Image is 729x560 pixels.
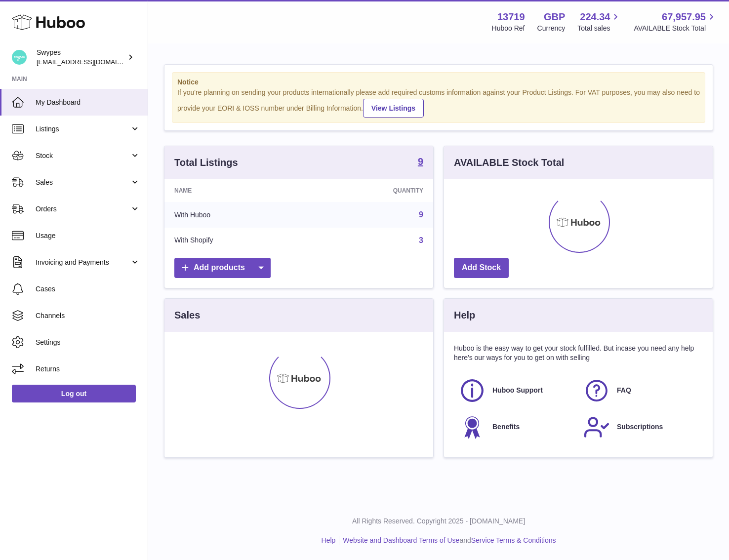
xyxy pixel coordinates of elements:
[177,88,700,118] div: If you're planning on sending your products internationally please add required customs informati...
[544,10,565,24] strong: GBP
[497,10,525,24] strong: 13719
[322,536,336,544] a: Help
[36,178,130,187] span: Sales
[177,78,700,87] strong: Notice
[339,536,556,545] li: and
[418,157,423,168] a: 9
[36,151,130,160] span: Stock
[36,364,140,374] span: Returns
[583,377,698,404] a: FAQ
[454,344,703,362] p: Huboo is the easy way to get your stock fulfilled. But incase you need any help here's our ways f...
[36,338,140,347] span: Settings
[459,414,573,440] a: Benefits
[583,414,698,440] a: Subscriptions
[156,517,721,526] p: All Rights Reserved. Copyright 2025 - [DOMAIN_NAME]
[662,10,706,24] span: 67,957.95
[309,179,433,202] th: Quantity
[454,258,509,278] a: Add Stock
[492,386,543,395] span: Huboo Support
[36,124,130,134] span: Listings
[418,157,423,166] strong: 9
[174,309,200,322] h3: Sales
[634,24,717,33] span: AVAILABLE Stock Total
[36,98,140,107] span: My Dashboard
[471,536,556,544] a: Service Terms & Conditions
[36,258,130,267] span: Invoicing and Payments
[37,58,145,66] span: [EMAIL_ADDRESS][DOMAIN_NAME]
[343,536,459,544] a: Website and Dashboard Terms of Use
[537,24,566,33] div: Currency
[36,311,140,320] span: Channels
[617,422,663,432] span: Subscriptions
[12,50,27,65] img: hello@swypes.co.uk
[459,377,573,404] a: Huboo Support
[454,156,564,169] h3: AVAILABLE Stock Total
[492,422,520,432] span: Benefits
[36,204,130,214] span: Orders
[577,10,621,33] a: 224.34 Total sales
[492,24,525,33] div: Huboo Ref
[36,284,140,294] span: Cases
[577,24,621,33] span: Total sales
[634,10,717,33] a: 67,957.95 AVAILABLE Stock Total
[617,386,631,395] span: FAQ
[164,202,309,228] td: With Huboo
[419,210,423,219] a: 9
[174,258,271,278] a: Add products
[37,48,125,67] div: Swypes
[419,236,423,244] a: 3
[12,385,136,402] a: Log out
[363,99,424,118] a: View Listings
[174,156,238,169] h3: Total Listings
[164,228,309,253] td: With Shopify
[454,309,475,322] h3: Help
[164,179,309,202] th: Name
[580,10,610,24] span: 224.34
[36,231,140,240] span: Usage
